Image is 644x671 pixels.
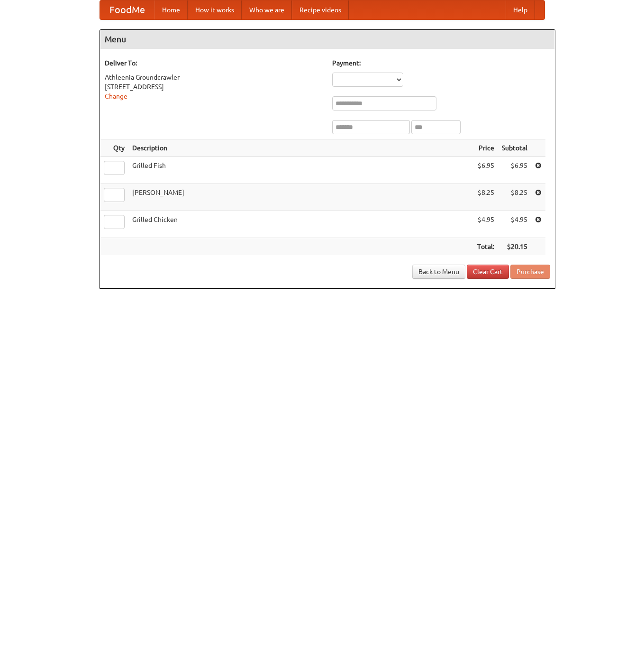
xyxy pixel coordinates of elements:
[128,184,473,211] td: [PERSON_NAME]
[473,139,498,157] th: Price
[242,0,292,19] a: Who we are
[100,30,555,49] h4: Menu
[128,157,473,184] td: Grilled Fish
[498,238,531,256] th: $20.15
[498,184,531,211] td: $8.25
[467,265,509,279] a: Clear Cart
[188,0,242,19] a: How it works
[473,184,498,211] td: $8.25
[105,82,323,92] div: [STREET_ADDRESS]
[105,58,323,68] h5: Deliver To:
[412,265,465,279] a: Back to Menu
[473,157,498,184] td: $6.95
[154,0,188,19] a: Home
[473,238,498,256] th: Total:
[292,0,349,19] a: Recipe videos
[498,139,531,157] th: Subtotal
[100,139,128,157] th: Qty
[498,211,531,238] td: $4.95
[510,265,550,279] button: Purchase
[105,92,127,100] a: Change
[105,73,323,82] div: Athleenia Groundcrawler
[506,0,535,19] a: Help
[332,58,550,68] h5: Payment:
[100,0,154,19] a: FoodMe
[473,211,498,238] td: $4.95
[128,139,473,157] th: Description
[498,157,531,184] td: $6.95
[128,211,473,238] td: Grilled Chicken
